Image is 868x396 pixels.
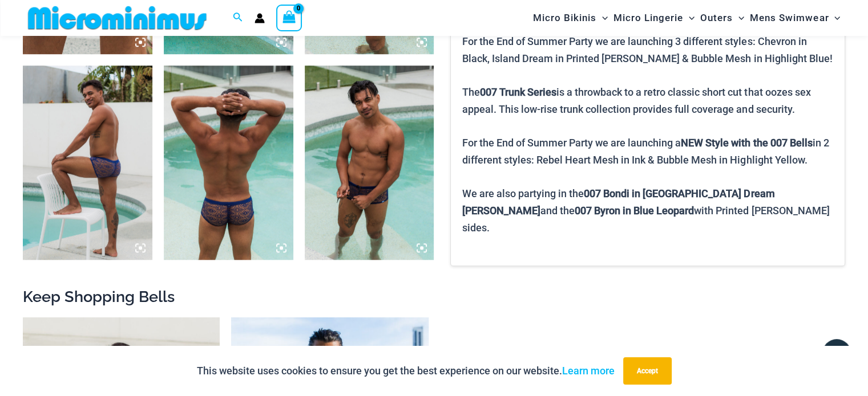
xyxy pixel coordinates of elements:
[533,3,596,32] span: Micro Bikinis
[623,357,672,385] button: Accept
[611,3,697,32] a: Micro LingerieMenu ToggleMenu Toggle
[829,3,840,32] span: Menu Toggle
[530,3,611,32] a: Micro BikinisMenu ToggleMenu Toggle
[575,205,694,217] b: 007 Byron in Blue Leopard
[164,66,293,259] img: Bells Ink 007 Trunk
[681,137,812,149] b: NEW Style with the 007 Bells
[613,3,683,32] span: Micro Lingerie
[23,5,211,31] img: MM SHOP LOGO FLAT
[23,66,152,259] img: Bells Ink 007 Trunk
[596,3,608,32] span: Menu Toggle
[733,3,744,32] span: Menu Toggle
[683,3,695,32] span: Menu Toggle
[305,66,434,259] img: Bells Ink 007 Trunk
[747,3,843,32] a: Mens SwimwearMenu ToggleMenu Toggle
[462,187,774,217] b: 007 Bondi in [GEOGRAPHIC_DATA] Dream [PERSON_NAME]
[528,2,845,34] nav: Site Navigation
[233,11,243,25] a: Search icon link
[276,5,302,31] a: View Shopping Cart, empty
[255,13,265,23] a: Account icon link
[480,86,556,98] b: 007 Trunk Series
[697,3,747,32] a: OutersMenu ToggleMenu Toggle
[700,3,733,32] span: Outers
[750,3,829,32] span: Mens Swimwear
[197,362,615,379] p: This website uses cookies to ensure you get the best experience on our website.
[562,365,615,377] a: Learn more
[23,287,845,307] h2: Keep Shopping Bells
